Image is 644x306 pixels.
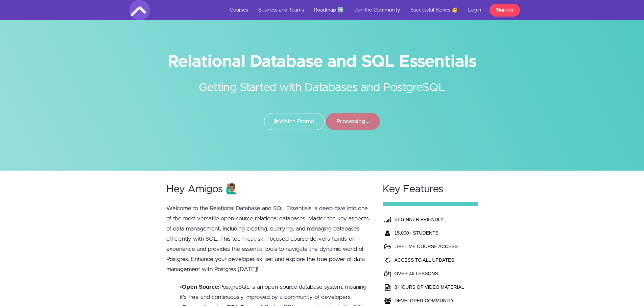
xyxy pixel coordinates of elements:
[166,203,370,275] p: Welcome to the Relational Database and SQL Essentials, a deep dive into one of the most versatile...
[393,253,466,267] td: ACCESS TO ALL UPDATES
[129,54,515,69] h1: Relational Database and SQL Essentials
[166,184,370,195] h2: Hey Amigos 🙋🏽‍♂️
[195,69,449,96] h2: Getting Started with Databases and PostgreSQL
[393,267,466,280] td: OVER 46 LESSONS
[383,184,478,195] h2: Key Features
[393,240,466,253] td: LIFETIME COURSE ACCESS
[182,284,219,290] b: Open Source:
[393,226,466,240] th: 15,000+ STUDENTS
[264,113,325,130] a: Watch Promo
[393,280,466,294] td: 3 HOURS OF VIDEO MATERIAL
[393,213,466,226] th: BEGINNER FRIENDLY
[490,4,520,17] a: Sign Up
[180,282,370,302] li: • PostgreSQL is an open-source database system, meaning it's free and continuously improved by a ...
